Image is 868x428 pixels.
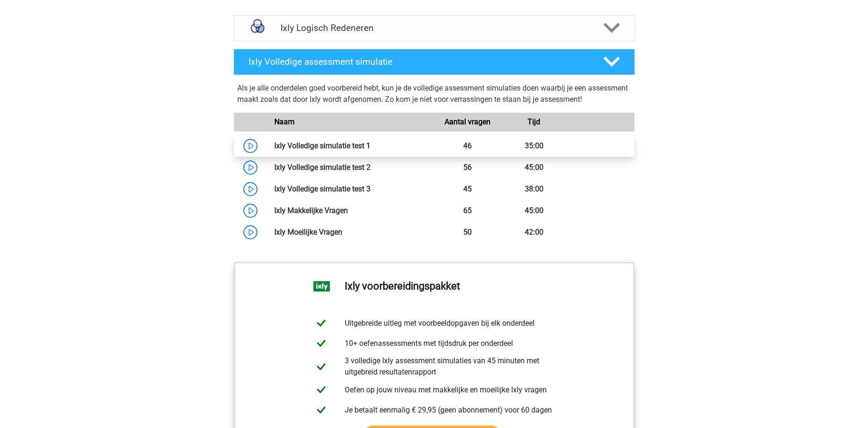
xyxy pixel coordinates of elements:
[267,162,434,173] div: Ixly Volledige simulatie test 2
[267,205,434,216] div: Ixly Makkelijke Vragen
[230,49,639,75] a: Ixly Volledige assessment simulatie
[267,227,434,238] div: Ixly Moeilijke Vragen
[267,183,434,195] div: Ixly Volledige simulatie test 3
[501,116,567,128] div: Tijd
[245,16,270,40] img: syllogismen
[280,23,588,33] h4: Ixly Logisch Redeneren
[237,83,631,109] div: Als je alle onderdelen goed voorbereid hebt, kun je de volledige assessment simulaties doen waarb...
[267,116,434,128] div: Naam
[230,15,639,41] a: syllogismen Ixly Logisch Redeneren
[267,140,434,152] div: Ixly Volledige simulatie test 1
[434,116,500,128] div: Aantal vragen
[249,56,588,67] h4: Ixly Volledige assessment simulatie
